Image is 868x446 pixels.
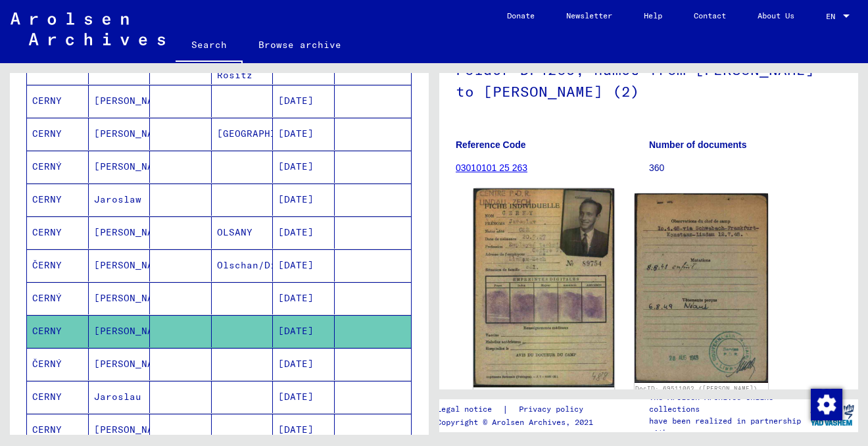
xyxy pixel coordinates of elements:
a: Legal notice [437,403,502,416]
span: EN [826,12,840,21]
mat-cell: ČERNY [27,249,89,282]
mat-cell: [PERSON_NAME] [89,348,151,380]
mat-cell: [PERSON_NAME] [89,118,151,150]
mat-cell: [PERSON_NAME] [89,315,151,347]
p: have been realized in partnership with [649,415,806,439]
p: The Arolsen Archives online collections [649,391,806,415]
img: 002.jpg [635,193,769,383]
mat-cell: [DATE] [273,184,335,216]
mat-cell: [DATE] [273,315,335,347]
img: yv_logo.png [808,399,857,432]
mat-cell: [DATE] [273,85,335,117]
a: DocID: 69511062 ([PERSON_NAME]) [635,385,758,392]
b: Reference Code [456,139,526,150]
a: DocID: 69511062 ([PERSON_NAME]) [475,389,603,397]
mat-cell: [DATE] [273,282,335,314]
mat-cell: CERNY [27,184,89,216]
mat-cell: [DATE] [273,216,335,249]
p: Copyright © Arolsen Archives, 2021 [437,416,599,428]
mat-cell: [PERSON_NAME] [89,249,151,282]
mat-cell: CERNY [27,381,89,413]
div: | [437,403,599,416]
mat-cell: [PERSON_NAME] [89,216,151,249]
a: Privacy policy [508,403,599,416]
img: 001.jpg [473,189,614,388]
h1: Folder DP4269, names from [PERSON_NAME] to [PERSON_NAME] (2) [456,39,842,119]
b: Number of documents [649,139,747,150]
mat-cell: CERNY [27,216,89,249]
mat-cell: [DATE] [273,249,335,282]
mat-cell: CERNY [27,85,89,117]
mat-cell: CERNÝ [27,151,89,183]
mat-cell: OLSANY [212,216,274,249]
mat-cell: CERNY [27,118,89,150]
mat-cell: CERNÝ [27,282,89,314]
mat-cell: [DATE] [273,151,335,183]
mat-cell: [DATE] [273,348,335,380]
a: Browse archive [243,29,357,61]
mat-cell: [DATE] [273,381,335,413]
p: 360 [649,161,842,175]
mat-cell: Jaroslaw [89,184,151,216]
mat-cell: [GEOGRAPHIC_DATA] [212,118,274,150]
mat-cell: ČERNÝ [27,348,89,380]
mat-cell: Jaroslau [89,381,151,413]
img: Arolsen_neg.svg [11,12,165,45]
img: Change consent [811,389,842,420]
mat-cell: [PERSON_NAME] [89,151,151,183]
mat-cell: CERNY [27,315,89,347]
mat-cell: Olschan/Distr/Schlan [212,249,274,282]
mat-cell: [PERSON_NAME] [89,414,151,446]
mat-cell: [DATE] [273,118,335,150]
mat-cell: [PERSON_NAME] [89,282,151,314]
a: Search [176,29,243,63]
mat-cell: [PERSON_NAME] [89,85,151,117]
mat-cell: CERNY [27,414,89,446]
a: 03010101 25 263 [456,162,527,173]
mat-cell: [DATE] [273,414,335,446]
